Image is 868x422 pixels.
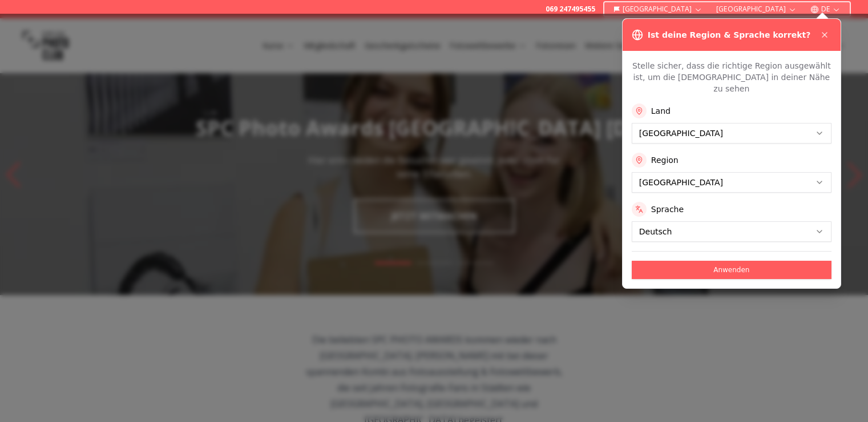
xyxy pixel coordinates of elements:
[806,2,845,16] button: DE
[651,204,684,215] label: Sprache
[632,60,831,94] p: Stelle sicher, dass die richtige Region ausgewählt ist, um die [DEMOGRAPHIC_DATA] in deiner Nähe ...
[546,5,595,14] a: 069 247495455
[712,2,801,16] button: [GEOGRAPHIC_DATA]
[632,261,831,279] button: Anwenden
[648,29,810,41] h3: Ist deine Region & Sprache korrekt?
[651,154,679,166] label: Region
[609,2,708,16] button: [GEOGRAPHIC_DATA]
[651,105,671,117] label: Land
